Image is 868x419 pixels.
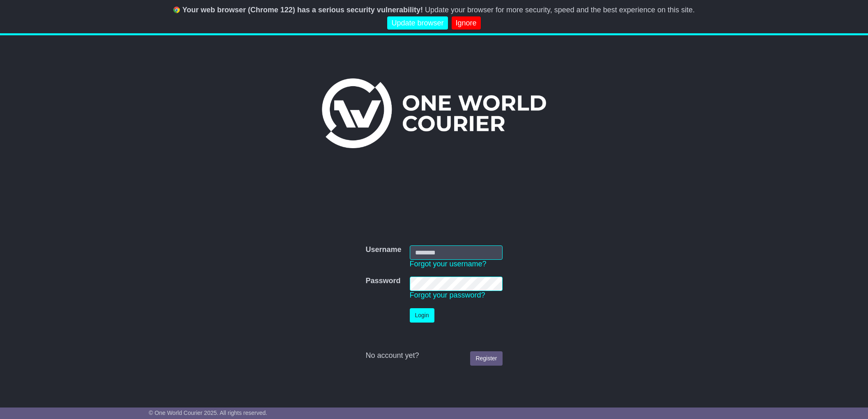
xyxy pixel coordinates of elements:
a: Forgot your password? [410,291,485,299]
label: Password [365,277,400,286]
div: No account yet? [365,351,502,360]
label: Username [365,245,401,254]
a: Forgot your username? [410,260,487,268]
b: Your web browser (Chrome 122) has a serious security vulnerability! [182,6,423,14]
img: One World [322,78,546,148]
a: Update browser [387,16,448,30]
button: Login [410,308,434,323]
a: Ignore [452,16,481,30]
span: © One World Courier 2025. All rights reserved. [149,410,267,416]
span: Update your browser for more security, speed and the best experience on this site. [425,6,695,14]
a: Register [470,351,502,366]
